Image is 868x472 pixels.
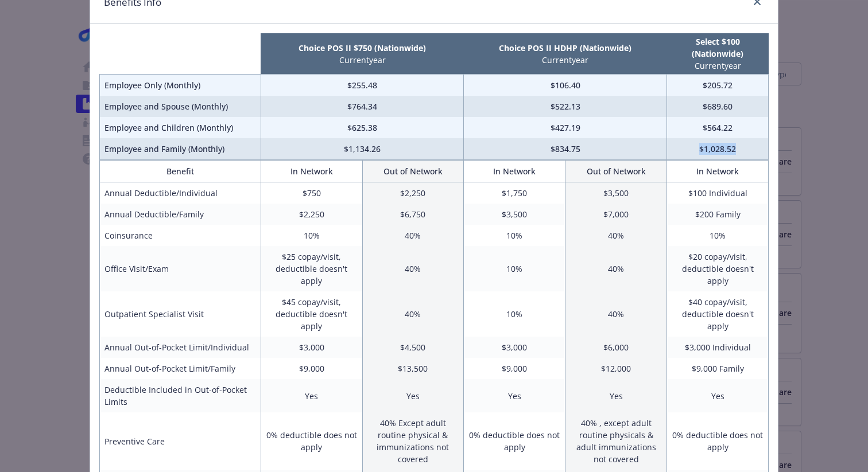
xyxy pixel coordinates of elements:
[362,291,464,337] td: 40%
[263,42,462,54] p: Choice POS II $750 (Nationwide)
[261,379,362,412] td: Yes
[362,161,464,182] th: Out of Network
[667,412,769,470] td: 0% deductible does not apply
[261,75,464,96] td: $255.48
[100,117,261,138] td: Employee and Children (Monthly)
[100,161,261,182] th: Benefit
[100,96,261,117] td: Employee and Spouse (Monthly)
[667,204,769,225] td: $200 Family
[261,225,362,246] td: 10%
[263,54,462,66] p: Current year
[565,379,667,412] td: Yes
[464,412,565,470] td: 0% deductible does not apply
[669,36,766,60] p: Select $100 (Nationwide)
[565,204,667,225] td: $7,000
[362,358,464,379] td: $13,500
[464,138,667,160] td: $834.75
[464,225,565,246] td: 10%
[466,54,665,66] p: Current year
[464,117,667,138] td: $427.19
[100,182,261,204] td: Annual Deductible/Individual
[667,225,769,246] td: 10%
[464,246,565,291] td: 10%
[667,291,769,337] td: $40 copay/visit, deductible doesn't apply
[100,33,261,75] th: intentionally left blank
[261,138,464,160] td: $1,134.26
[362,225,464,246] td: 40%
[100,379,261,412] td: Deductible Included in Out-of-Pocket Limits
[261,337,362,358] td: $3,000
[565,291,667,337] td: 40%
[565,358,667,379] td: $12,000
[100,138,261,160] td: Employee and Family (Monthly)
[362,182,464,204] td: $2,250
[261,358,362,379] td: $9,000
[565,225,667,246] td: 40%
[667,138,769,160] td: $1,028.52
[565,182,667,204] td: $3,500
[667,117,769,138] td: $564.22
[261,246,362,291] td: $25 copay/visit, deductible doesn't apply
[362,246,464,291] td: 40%
[100,75,261,96] td: Employee Only (Monthly)
[667,358,769,379] td: $9,000 Family
[100,358,261,379] td: Annual Out-of-Pocket Limit/Family
[464,182,565,204] td: $1,750
[464,337,565,358] td: $3,000
[464,379,565,412] td: Yes
[565,337,667,358] td: $6,000
[464,96,667,117] td: $522.13
[667,75,769,96] td: $205.72
[667,337,769,358] td: $3,000 Individual
[261,291,362,337] td: $45 copay/visit, deductible doesn't apply
[100,204,261,225] td: Annual Deductible/Family
[362,204,464,225] td: $6,750
[466,42,665,54] p: Choice POS II HDHP (Nationwide)
[261,96,464,117] td: $764.34
[362,337,464,358] td: $4,500
[669,60,766,72] p: Current year
[261,182,362,204] td: $750
[565,412,667,470] td: 40% , except adult routine physicals & adult immunizations not covered
[100,337,261,358] td: Annual Out-of-Pocket Limit/Individual
[464,291,565,337] td: 10%
[667,182,769,204] td: $100 Individual
[261,412,362,470] td: 0% deductible does not apply
[464,161,565,182] th: In Network
[565,161,667,182] th: Out of Network
[261,117,464,138] td: $625.38
[464,204,565,225] td: $3,500
[565,246,667,291] td: 40%
[362,379,464,412] td: Yes
[667,96,769,117] td: $689.60
[362,412,464,470] td: 40% Except adult routine physical & immunizations not covered
[464,75,667,96] td: $106.40
[261,204,362,225] td: $2,250
[100,246,261,291] td: Office Visit/Exam
[464,358,565,379] td: $9,000
[261,161,362,182] th: In Network
[100,291,261,337] td: Outpatient Specialist Visit
[100,412,261,470] td: Preventive Care
[667,161,769,182] th: In Network
[100,225,261,246] td: Coinsurance
[667,246,769,291] td: $20 copay/visit, deductible doesn't apply
[667,379,769,412] td: Yes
